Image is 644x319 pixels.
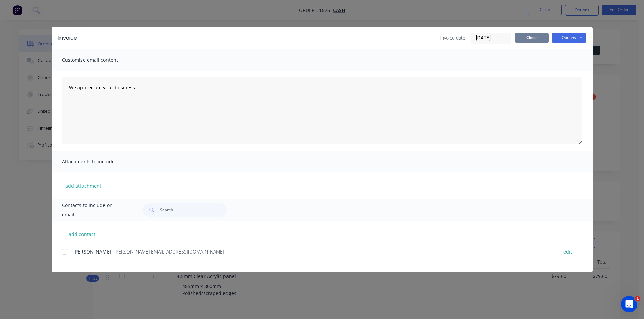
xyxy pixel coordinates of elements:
[111,248,224,255] span: - [PERSON_NAME][EMAIL_ADDRESS][DOMAIN_NAME]
[552,33,586,43] button: Options
[58,34,77,42] div: Invoice
[621,296,637,312] iframe: Intercom live chat
[559,247,576,256] button: edit
[62,77,582,144] textarea: We appreciate your business.
[62,55,136,65] span: Customise email content
[62,181,105,191] button: add attachment
[62,229,102,239] button: add contact
[73,248,111,255] span: [PERSON_NAME]
[440,34,466,42] span: Invoice date
[62,201,126,219] span: Contacts to include on email
[160,203,227,217] input: Search...
[62,157,136,166] span: Attachments to include
[515,33,549,43] button: Close
[635,296,640,301] span: 1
